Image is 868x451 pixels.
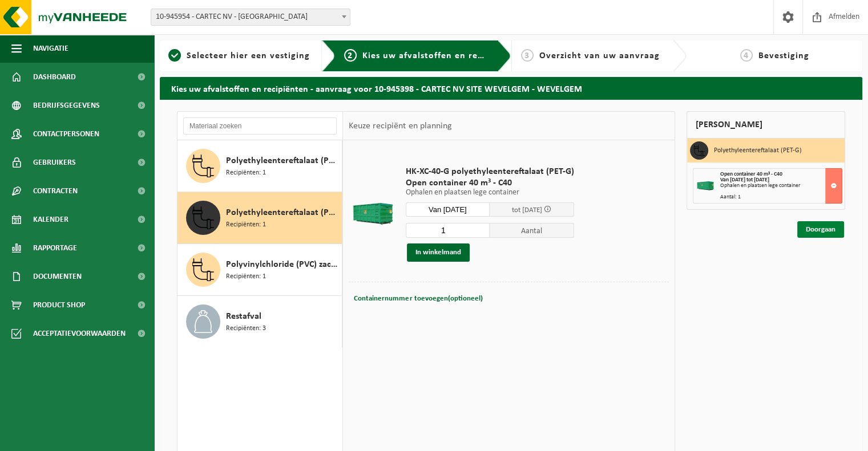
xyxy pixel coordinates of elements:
span: Kalender [33,205,68,234]
span: Rapportage [33,234,77,262]
div: [PERSON_NAME] [687,111,845,139]
span: Polyethyleentereftalaat (PET-G) [226,206,339,220]
span: Polyethyleentereftalaat (PET-A) [226,154,339,168]
span: Contactpersonen [33,120,99,148]
span: 10-945954 - CARTEC NV - VLEZENBEEK [151,9,350,26]
span: Gebruikers [33,148,76,177]
span: Restafval [226,310,261,323]
a: 1Selecteer hier een vestiging [165,49,313,63]
button: In winkelmand [407,243,470,262]
span: Aantal [490,223,574,238]
span: Polyvinylchloride (PVC) zacht, recycleerbaar [226,258,339,271]
input: Selecteer datum [406,202,490,217]
span: Open container 40 m³ - C40 [720,171,782,177]
span: Recipiënten: 3 [226,323,266,334]
p: Ophalen en plaatsen lege container [406,189,574,197]
span: Recipiënten: 1 [226,220,266,230]
button: Polyethyleentereftalaat (PET-A) Recipiënten: 1 [177,140,342,192]
span: Open container 40 m³ - C40 [406,177,574,189]
span: HK-XC-40-G polyethyleentereftalaat (PET-G) [406,166,574,177]
span: Recipiënten: 1 [226,168,266,178]
button: Polyethyleentereftalaat (PET-G) Recipiënten: 1 [177,192,342,244]
span: Navigatie [33,34,68,63]
h2: Kies uw afvalstoffen en recipiënten - aanvraag voor 10-945398 - CARTEC NV SITE WEVELGEM - WEVELGEM [160,77,862,99]
button: Containernummer toevoegen(optioneel) [353,291,483,307]
span: 4 [740,49,753,62]
div: Ophalen en plaatsen lege container [720,183,842,189]
span: Acceptatievoorwaarden [33,319,126,348]
span: 2 [344,49,357,62]
span: Recipiënten: 1 [226,271,266,282]
span: Bedrijfsgegevens [33,91,100,120]
div: Keuze recipiënt en planning [343,112,457,140]
span: Containernummer toevoegen(optioneel) [354,295,482,302]
span: Bevestiging [758,51,809,60]
strong: Van [DATE] tot [DATE] [720,177,769,183]
span: Overzicht van uw aanvraag [539,51,660,60]
button: Polyvinylchloride (PVC) zacht, recycleerbaar Recipiënten: 1 [177,244,342,296]
h3: Polyethyleentereftalaat (PET-G) [714,141,802,160]
span: Dashboard [33,63,76,91]
a: Doorgaan [797,221,844,238]
span: Documenten [33,262,82,291]
span: 3 [521,49,534,62]
div: Aantal: 1 [720,194,842,200]
span: Contracten [33,177,78,205]
input: Materiaal zoeken [183,117,337,135]
span: Selecteer hier een vestiging [187,51,310,60]
button: Restafval Recipiënten: 3 [177,296,342,347]
span: Kies uw afvalstoffen en recipiënten [362,51,519,60]
span: 1 [168,49,181,62]
span: 10-945954 - CARTEC NV - VLEZENBEEK [151,9,350,25]
span: tot [DATE] [512,206,542,214]
span: Product Shop [33,291,85,319]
